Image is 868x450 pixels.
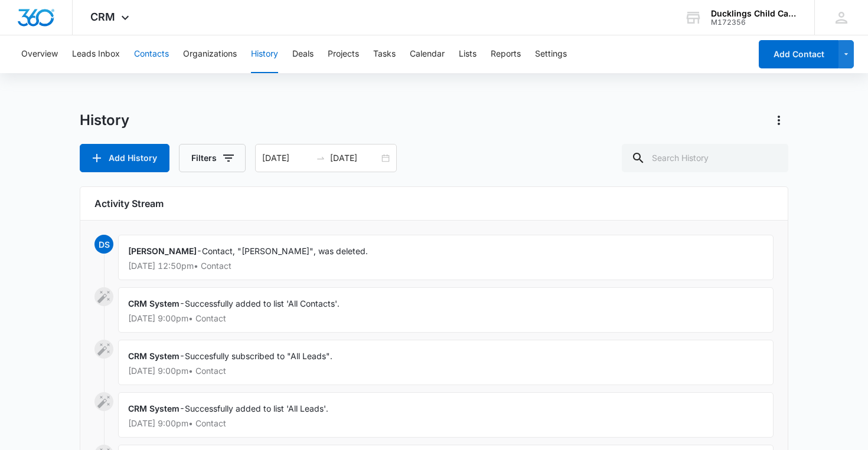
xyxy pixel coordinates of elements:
[328,35,359,73] button: Projects
[128,403,180,413] span: CRM System
[185,298,340,308] span: Successfully added to list 'All Contacts'.
[262,152,311,165] input: Start date
[759,40,838,68] button: Add Contact
[251,35,278,73] button: History
[128,351,180,361] span: CRM System
[128,314,763,323] p: [DATE] 9:00pm • Contact
[410,35,445,73] button: Calendar
[292,35,314,73] button: Deals
[118,392,774,438] div: -
[128,298,180,308] span: CRM System
[118,340,774,385] div: -
[202,246,368,256] span: Contact, "[PERSON_NAME]", was deleted.
[128,246,197,256] span: [PERSON_NAME]
[711,18,797,27] div: account id
[491,35,521,73] button: Reports
[90,11,115,23] span: CRM
[72,35,120,73] button: Leads Inbox
[134,35,169,73] button: Contacts
[711,9,797,18] div: account name
[316,153,325,163] span: swap-right
[316,153,325,163] span: to
[535,35,567,73] button: Settings
[373,35,396,73] button: Tasks
[330,152,379,165] input: End date
[128,419,763,428] p: [DATE] 9:00pm • Contact
[183,35,237,73] button: Organizations
[80,144,169,172] button: Add History
[769,111,788,130] button: Actions
[185,351,332,361] span: Succesfully subscribed to "All Leads".
[622,144,788,172] input: Search History
[185,403,328,413] span: Successfully added to list 'All Leads'.
[118,235,774,280] div: -
[94,196,774,211] h6: Activity Stream
[459,35,477,73] button: Lists
[128,367,763,375] p: [DATE] 9:00pm • Contact
[179,144,246,172] button: Filters
[94,235,113,254] span: DS
[80,111,129,129] h1: History
[118,287,774,333] div: -
[21,35,58,73] button: Overview
[128,262,763,270] p: [DATE] 12:50pm • Contact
